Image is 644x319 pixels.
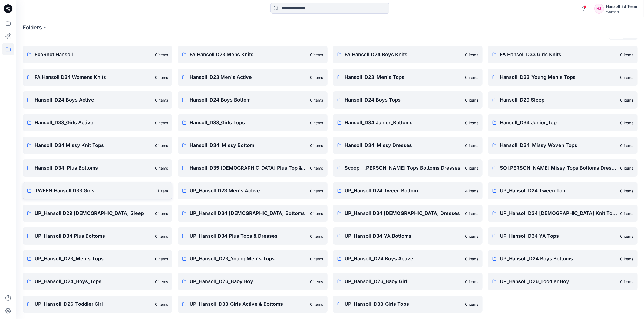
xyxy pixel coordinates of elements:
p: SO [PERSON_NAME] Missy Tops Bottoms Dresses [500,164,617,172]
p: Hansoll_D34_Missy Dresses [345,142,462,149]
p: Hansoll_D34 Junior_Top [500,119,617,126]
p: Hansoll_D33_Girls Tops [190,119,307,126]
p: UP_Hansoll_D24_Boys_Tops [35,278,152,285]
p: TWEEN Hansoll D33 Girls [35,187,154,194]
p: Hansoll_D34 Junior_Bottoms [345,119,462,126]
p: FA Hansoll D24 Boys Knits [345,51,462,58]
p: 0 items [620,120,633,126]
a: UP_Hansoll D34 [DEMOGRAPHIC_DATA] Bottoms0 items [178,205,327,222]
a: UP_Hansoll_D26_Baby Girl0 items [333,273,483,290]
p: 0 items [465,256,478,262]
p: 0 items [310,97,323,103]
p: 0 items [310,52,323,58]
p: Hansoll_D34_Missy Woven Tops [500,142,617,149]
a: Hansoll_D23_Young Men's Tops0 items [488,69,638,86]
a: UP_Hansoll D34 Plus Bottoms0 items [23,227,172,245]
a: Hansoll_D34_Missy Dresses0 items [333,137,483,154]
a: Hansoll_D24 Boys Tops0 items [333,91,483,109]
a: Hansoll_D34 Missy Knit Tops0 items [23,137,172,154]
a: UP_Hansoll_D26_Toddler Girl0 items [23,296,172,313]
p: 0 items [310,256,323,262]
a: TWEEN Hansoll D33 Girls1 item [23,182,172,199]
p: 0 items [155,52,168,58]
p: UP_Hansoll D34 [DEMOGRAPHIC_DATA] Dresses [345,210,462,217]
p: 0 items [620,211,633,216]
p: UP_Hansoll_D26_Baby Girl [345,278,462,285]
a: Hansoll_D29 Sleep0 items [488,91,638,109]
p: 0 items [310,279,323,284]
p: 0 items [620,256,633,262]
p: 0 items [310,233,323,239]
a: UP_Hansoll_D24_Boys_Tops0 items [23,273,172,290]
p: EcoShot Hansoll [35,51,152,58]
a: Hansoll_D24 Boys Active0 items [23,91,172,109]
p: UP_Hansoll D34 YA Tops [500,232,617,240]
p: 0 items [155,256,168,262]
p: 0 items [310,143,323,148]
a: Hansoll_D34_Missy Woven Tops0 items [488,137,638,154]
a: UP_Hansoll_D26_Toddler Boy0 items [488,273,638,290]
p: Hansoll_D24 Boys Tops [345,96,462,104]
p: UP_Hansoll_D24 Boys Active [345,255,462,263]
p: UP_Hansoll D34 [DEMOGRAPHIC_DATA] Bottoms [190,210,307,217]
p: 0 items [465,301,478,307]
p: 0 items [465,165,478,171]
a: UP_Hansoll D24 Tween Bottom4 items [333,182,483,199]
p: 0 items [620,97,633,103]
a: FA Hansoll D33 Girls Knits0 items [488,46,638,63]
p: UP_Hansoll D34 YA Bottoms [345,232,462,240]
a: UP_Hansoll_D23_Men's Tops0 items [23,250,172,267]
p: 0 items [155,143,168,148]
p: 0 items [620,233,633,239]
p: 0 items [465,52,478,58]
p: 0 items [310,120,323,126]
a: FA Hansoll D24 Boys Knits0 items [333,46,483,63]
a: UP_Hansoll_D26_Baby Boy0 items [178,273,327,290]
p: 0 items [310,211,323,216]
p: UP_Hansoll_D26_Toddler Girl [35,300,152,308]
a: Scoop _ [PERSON_NAME] Tops Bottoms Dresses0 items [333,159,483,177]
p: UP_Hansoll D29 [DEMOGRAPHIC_DATA] Sleep [35,210,152,217]
p: 0 items [620,279,633,284]
a: UP_Hansoll D34 [DEMOGRAPHIC_DATA] Knit Tops0 items [488,205,638,222]
p: 0 items [155,165,168,171]
p: Hansoll_D23_Men's Tops [345,73,462,81]
p: 0 items [620,188,633,194]
p: 0 items [155,211,168,216]
p: UP_Hansoll D24 Tween Bottom [345,187,462,194]
p: Hansoll_D23 Men's Active [190,73,307,81]
p: UP_Hansoll_D26_Baby Boy [190,278,307,285]
a: Hansoll_D23_Men's Tops0 items [333,69,483,86]
p: 1 item [158,188,168,194]
a: FA Hansoll D23 Mens Knits0 items [178,46,327,63]
p: 0 items [310,188,323,194]
p: UP_Hansoll D24 Tween Top [500,187,617,194]
p: Hansoll_D34_Missy Bottom [190,142,307,149]
a: Hansoll_D33_Girls Tops0 items [178,114,327,131]
a: Hansoll_D34_Plus Bottoms0 items [23,159,172,177]
p: 0 items [465,75,478,80]
p: 0 items [620,75,633,80]
a: UP_Hansoll D34 YA Bottoms0 items [333,227,483,245]
p: 0 items [465,120,478,126]
p: UP_Hansoll D23 Men's Active [190,187,307,194]
p: UP_Hansoll_D33_Girls Active & Bottoms [190,300,307,308]
a: UP_Hansoll D24 Tween Top0 items [488,182,638,199]
div: Hansoll 3d Team [606,3,637,10]
a: UP_Hansoll_D33_Girls Tops0 items [333,296,483,313]
p: 0 items [465,279,478,284]
p: FA Hansoll D34 Womens Knits [35,73,152,81]
p: 0 items [155,233,168,239]
p: 0 items [155,120,168,126]
p: Hansoll_D35 [DEMOGRAPHIC_DATA] Plus Top & Dresses [190,164,307,172]
a: UP_Hansoll_D24 Boys Active0 items [333,250,483,267]
a: UP_Hansoll D34 YA Tops0 items [488,227,638,245]
p: 0 items [155,301,168,307]
p: UP_Hansoll_D24 Boys Bottoms [500,255,617,263]
a: Folders [23,24,42,31]
p: UP_Hansoll D34 Plus Tops & Dresses [190,232,307,240]
p: 0 items [465,211,478,216]
p: Hansoll_D34_Plus Bottoms [35,164,152,172]
p: 0 items [620,52,633,58]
